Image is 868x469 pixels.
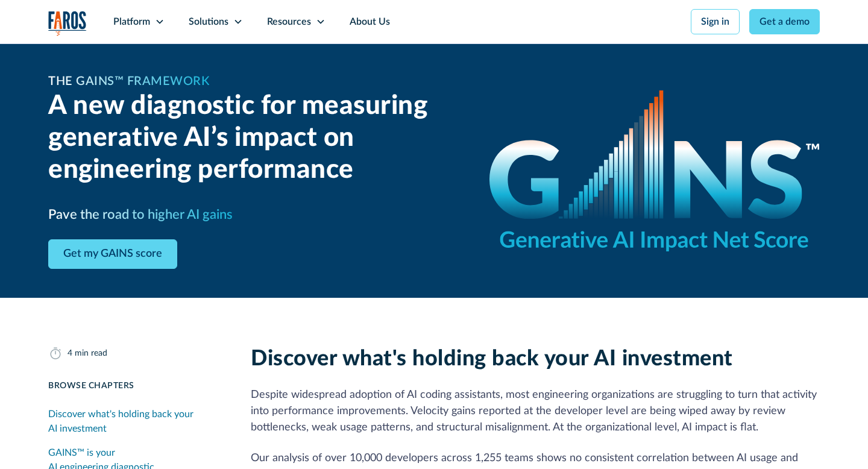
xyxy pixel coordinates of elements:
[48,90,461,186] h2: A new diagnostic for measuring generative AI’s impact on engineering performance
[489,90,820,251] img: GAINS - the Generative AI Impact Net Score logo
[48,407,222,436] div: Discover what's holding back your AI investment
[48,72,209,90] h1: The GAINS™ Framework
[48,11,87,36] img: Logo of the analytics and reporting company Faros.
[48,239,177,269] a: Get my GAINS score
[251,387,820,436] p: Despite widespread adoption of AI coding assistants, most engineering organizations are strugglin...
[48,11,87,36] a: home
[749,9,820,34] a: Get a demo
[113,14,150,29] div: Platform
[267,14,311,29] div: Resources
[75,347,107,360] div: min read
[48,205,233,225] h3: Pave the road to higher AI gains
[48,402,222,441] a: Discover what's holding back your AI investment
[48,380,222,392] div: Browse Chapters
[251,346,820,372] h2: Discover what's holding back your AI investment
[189,14,228,29] div: Solutions
[68,347,72,360] div: 4
[691,9,740,34] a: Sign in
